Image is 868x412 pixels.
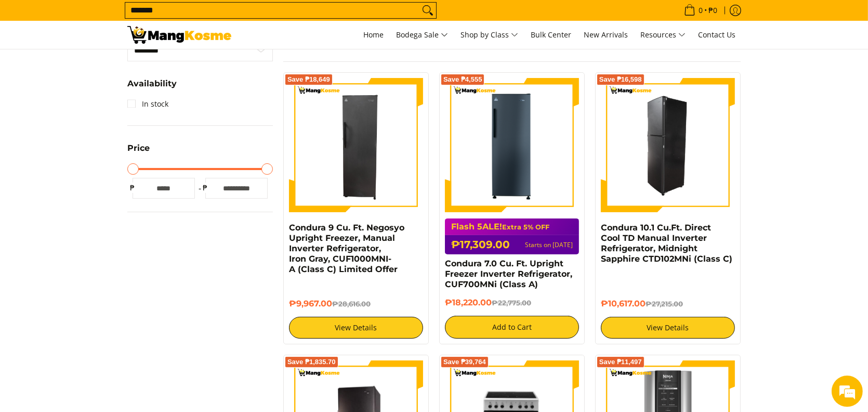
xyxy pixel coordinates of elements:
[601,78,735,212] img: Condura 10.1 Cu.Ft. Direct Cool TD Manual Inverter Refrigerator, Midnight Sapphire CTD102MNi (Cla...
[200,183,211,193] span: ₱
[287,359,336,365] span: Save ₱1,835.70
[358,21,389,49] a: Home
[289,317,423,339] a: View Details
[445,259,572,289] a: Condura 7.0 Cu. Ft. Upright Freezer Inverter Refrigerator, CUF700MNi (Class A)
[127,144,150,160] summary: Open
[152,320,189,334] em: Submit
[289,299,423,309] h6: ₱9,967.00
[640,29,686,42] span: Resources
[127,26,231,44] img: Search: 20 results found for &quot;freezer&quot; | Mang Kosme
[697,7,704,14] span: 0
[289,78,423,212] img: Condura 9 Cu. Ft. Negosyo Upright Freezer, Manual Inverter Refrigerator, Iron Gray, CUF1000MNI-A ...
[396,29,448,42] span: Bodega Sale
[419,3,436,18] button: Search
[635,21,691,49] a: Resources
[443,76,482,83] span: Save ₱4,555
[170,5,195,30] div: Minimize live chat window
[5,284,198,320] textarea: Type your message and click 'Submit'
[578,21,633,49] a: New Arrivals
[127,183,138,193] span: ₱
[391,21,453,49] a: Bodega Sale
[698,30,735,40] span: Contact Us
[443,359,486,365] span: Save ₱39,764
[693,21,741,49] a: Contact Us
[242,21,741,49] nav: Main Menu
[127,96,168,112] a: In stock
[599,359,642,365] span: Save ₱11,497
[363,30,384,40] span: Home
[707,7,719,14] span: ₱0
[455,21,523,49] a: Shop by Class
[289,223,404,274] a: Condura 9 Cu. Ft. Negosyo Upright Freezer, Manual Inverter Refrigerator, Iron Gray, CUF1000MNI-A ...
[127,144,150,152] span: Price
[492,299,531,307] del: ₱22,775.00
[445,78,579,212] img: Condura 7.0 Cu. Ft. Upright Freezer Inverter Refrigerator, CUF700MNi (Class A)
[681,5,720,16] span: •
[445,298,579,308] h6: ₱18,220.00
[646,300,683,308] del: ₱27,215.00
[445,316,579,339] button: Add to Cart
[127,80,177,88] span: Availability
[332,300,371,308] del: ₱28,616.00
[601,317,735,339] a: View Details
[461,29,518,42] span: Shop by Class
[54,58,175,72] div: Leave a message
[601,299,735,309] h6: ₱10,617.00
[584,30,628,40] span: New Arrivals
[601,223,732,264] a: Condura 10.1 Cu.Ft. Direct Cool TD Manual Inverter Refrigerator, Midnight Sapphire CTD102MNi (Cla...
[287,76,330,83] span: Save ₱18,649
[531,30,571,40] span: Bulk Center
[22,131,181,236] span: We are offline. Please leave us a message.
[127,80,177,96] summary: Open
[599,76,642,83] span: Save ₱16,598
[525,21,576,49] a: Bulk Center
